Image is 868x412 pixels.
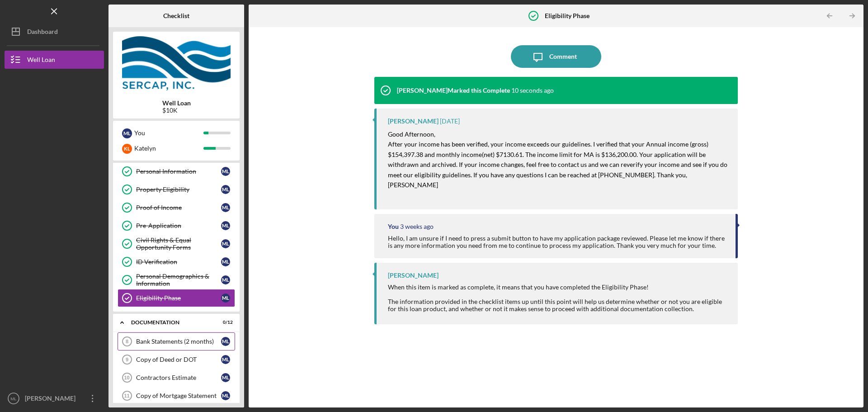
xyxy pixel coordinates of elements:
div: When this item is marked as complete, it means that you have completed the Eligibility Phase! The... [388,284,729,313]
div: ID Verification [136,258,221,265]
tspan: 10 [124,375,129,380]
mark: Good Afternoon, [388,130,435,138]
a: ID VerificationML [118,253,235,271]
div: Personal Information [136,168,221,175]
tspan: 11 [124,393,129,398]
a: 11Copy of Mortgage StatementML [118,387,235,405]
text: ML [10,396,17,401]
div: Personal Demographics & Information [136,273,221,287]
div: Pre-Application [136,222,221,229]
tspan: 9 [126,357,128,362]
div: [PERSON_NAME] Marked this Complete [397,87,510,94]
div: Hello, I am unsure if I need to press a submit button to have my application package reviewed. Pl... [388,235,726,249]
div: M L [221,167,230,176]
button: Dashboard [5,23,104,41]
time: 2025-08-05 12:53 [400,223,434,230]
div: M L [221,355,230,364]
b: Checklist [163,12,189,19]
div: You [388,223,399,230]
a: Civil Rights & Equal Opportunity FormsML [118,235,235,253]
div: M L [221,337,230,346]
time: 2025-08-26 19:51 [511,87,554,94]
div: Civil Rights & Equal Opportunity Forms [136,237,221,251]
button: ML[PERSON_NAME] [5,389,104,407]
button: Well Loan [5,51,104,69]
div: M L [221,203,230,212]
div: [PERSON_NAME] [388,118,439,125]
button: Comment [511,45,601,68]
a: Personal InformationML [118,162,235,180]
a: Proof of IncomeML [118,199,235,217]
mark: After your income has been verified, your income exceeds our guidelines. I verified that your Ann... [388,140,729,189]
a: 9Copy of Deed or DOTML [118,350,235,369]
div: M L [221,185,230,194]
div: M L [221,257,230,266]
a: Property EligibilityML [118,180,235,199]
div: Documentation [131,320,210,325]
div: You [134,125,203,141]
div: M L [221,294,230,303]
div: Bank Statements (2 months) [136,338,221,345]
div: 0 / 12 [217,320,233,325]
div: [PERSON_NAME] [388,272,439,279]
div: [PERSON_NAME] [23,389,81,410]
a: Pre-ApplicationML [118,217,235,235]
div: Property Eligibility [136,186,221,193]
div: Katelyn [134,141,203,156]
div: M L [221,239,230,248]
div: M L [221,391,230,400]
a: Personal Demographics & InformationML [118,271,235,289]
img: Product logo [113,36,240,90]
div: Contractors Estimate [136,374,221,381]
a: 10Contractors EstimateML [118,369,235,387]
time: 2025-08-18 19:17 [440,118,460,125]
div: K L [122,144,132,154]
div: M L [221,373,230,382]
a: Eligibility PhaseML [118,289,235,307]
div: $10K [162,107,191,114]
a: 8Bank Statements (2 months)ML [118,332,235,350]
div: Proof of Income [136,204,221,211]
div: Copy of Deed or DOT [136,356,221,363]
div: Eligibility Phase [136,294,221,302]
div: M L [221,221,230,230]
div: M L [122,128,132,138]
div: Dashboard [27,23,58,43]
div: Well Loan [27,51,55,71]
b: Well Loan [162,99,191,107]
div: Comment [549,45,577,68]
b: Eligibility Phase [545,12,590,19]
div: M L [221,275,230,284]
tspan: 8 [126,339,128,344]
div: Copy of Mortgage Statement [136,392,221,399]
